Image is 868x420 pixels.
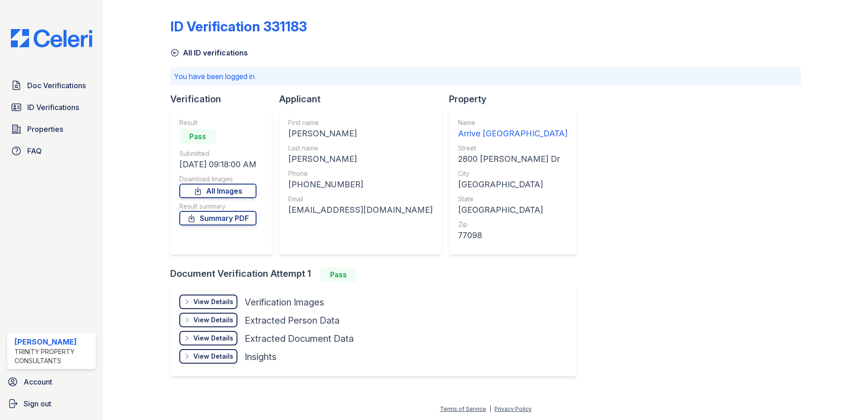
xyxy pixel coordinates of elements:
div: [PERSON_NAME] [288,127,433,140]
span: Sign out [24,398,51,409]
div: Phone [288,169,433,178]
div: 77098 [458,229,567,242]
a: Properties [7,120,96,138]
div: First name [288,118,433,127]
a: FAQ [7,142,96,160]
div: Extracted Document Data [245,332,354,345]
a: Terms of Service [440,405,486,412]
div: ID Verification 331183 [170,18,307,35]
div: Last name [288,144,433,153]
div: Verification Images [245,296,324,309]
a: ID Verifications [7,98,96,116]
a: All ID verifications [170,47,248,58]
div: Verification [170,93,279,105]
div: [DATE] 09:18:00 AM [179,158,256,171]
div: Result summary [179,202,256,211]
span: ID Verifications [27,102,79,113]
div: Applicant [279,93,449,105]
a: Doc Verifications [7,76,96,95]
span: Properties [27,124,63,135]
p: You have been logged in [174,71,797,82]
div: Result [179,118,256,127]
div: Download Images [179,175,256,184]
div: [PHONE_NUMBER] [288,178,433,191]
div: Street [458,144,567,153]
div: Pass [320,267,356,282]
a: Account [4,373,99,391]
div: Zip [458,220,567,229]
div: Pass [179,129,216,144]
span: FAQ [27,145,42,156]
a: Sign out [4,395,99,413]
div: Insights [245,350,276,363]
div: State [458,195,567,204]
div: View Details [193,352,233,361]
div: 2800 [PERSON_NAME] Dr [458,153,567,165]
span: Account [24,376,52,387]
div: [PERSON_NAME] [15,336,92,347]
div: [PERSON_NAME] [288,153,433,165]
div: Property [449,93,584,105]
div: View Details [193,297,233,306]
a: Privacy Policy [494,405,532,412]
div: Trinity Property Consultants [15,347,92,365]
a: Name Arrive [GEOGRAPHIC_DATA] [458,118,567,140]
a: All Images [179,184,256,198]
div: Name [458,118,567,127]
div: [GEOGRAPHIC_DATA] [458,178,567,191]
div: View Details [193,315,233,325]
div: [GEOGRAPHIC_DATA] [458,204,567,216]
div: [EMAIL_ADDRESS][DOMAIN_NAME] [288,204,433,216]
div: Submitted [179,149,256,158]
div: Extracted Person Data [245,314,340,327]
div: City [458,169,567,178]
div: View Details [193,334,233,343]
img: CE_Logo_Blue-a8612792a0a2168367f1c8372b55b34899dd931a85d93a1a3d3e32e68fde9ad4.png [4,29,99,47]
div: Document Verification Attempt 1 [170,267,584,282]
span: Doc Verifications [27,80,86,91]
div: | [489,405,491,412]
div: Arrive [GEOGRAPHIC_DATA] [458,127,567,140]
div: Email [288,195,433,204]
a: Summary PDF [179,211,256,225]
